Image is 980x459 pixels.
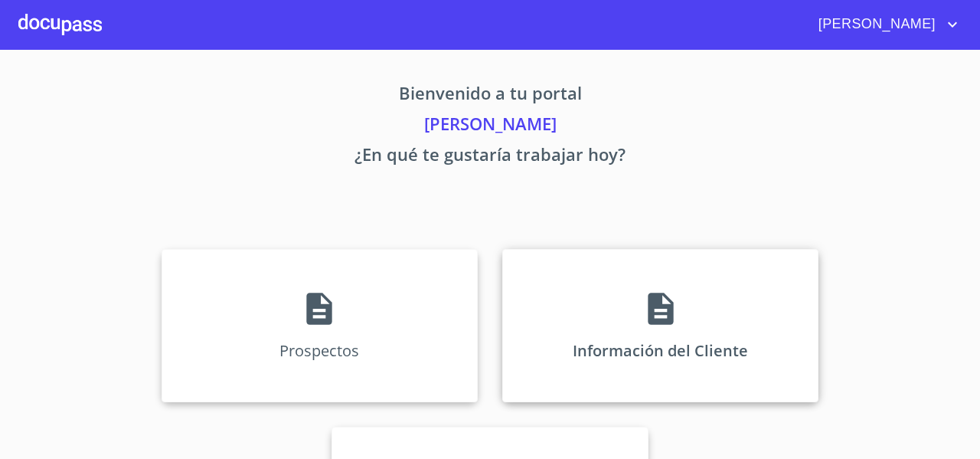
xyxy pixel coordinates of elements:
[279,340,359,361] p: Prospectos
[807,12,943,37] span: [PERSON_NAME]
[573,340,748,361] p: Información del Cliente
[18,142,962,172] p: ¿En qué te gustaría trabajar hoy?
[18,111,962,142] p: [PERSON_NAME]
[807,12,962,37] button: account of current user
[18,80,962,111] p: Bienvenido a tu portal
